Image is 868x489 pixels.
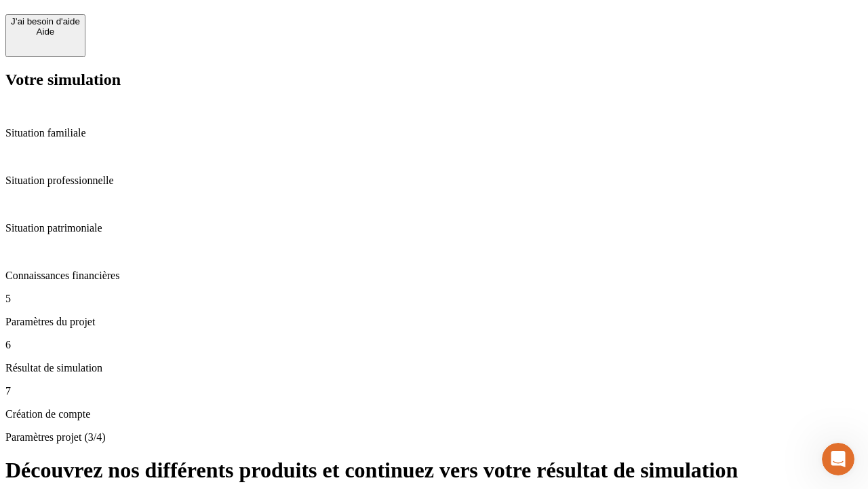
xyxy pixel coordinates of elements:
[5,431,863,443] p: Paramètres projet (3/4)
[5,385,863,397] p: 7
[5,339,863,351] p: 6
[5,71,863,89] h2: Votre simulation
[5,316,863,328] p: Paramètres du projet
[5,14,85,57] button: J’ai besoin d'aideAide
[5,408,863,420] p: Création de compte
[5,362,863,374] p: Résultat de simulation
[5,458,738,482] span: Découvrez nos différents produits et continuez vers votre résultat de simulation
[822,443,854,475] iframe: Intercom live chat
[5,127,863,139] p: Situation familiale
[5,222,863,234] p: Situation patrimoniale
[11,16,80,26] div: J’ai besoin d'aide
[5,175,863,187] p: Situation professionnelle
[11,26,80,37] div: Aide
[5,293,863,305] p: 5
[5,270,863,282] p: Connaissances financières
